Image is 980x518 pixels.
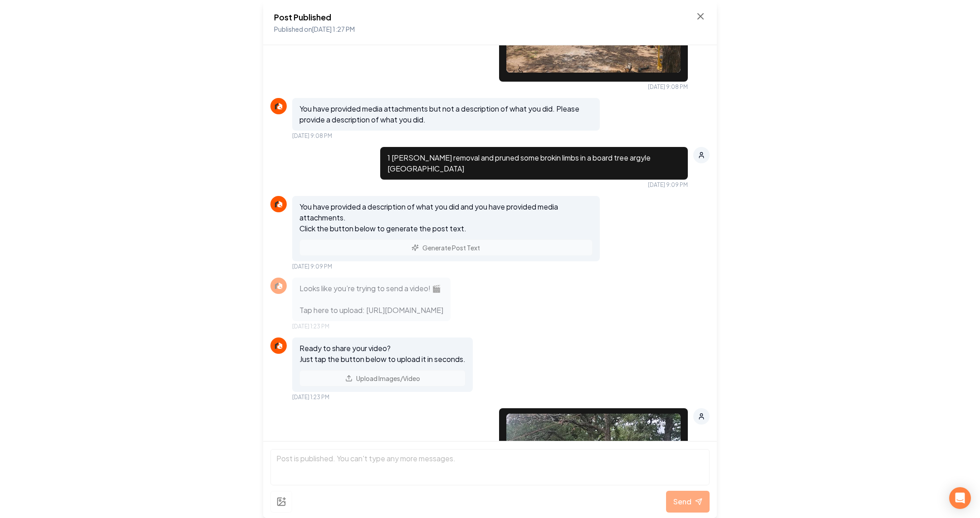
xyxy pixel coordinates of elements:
img: video thumbnail [506,414,681,504]
span: Published on [DATE] 1:27 PM [274,25,355,33]
p: 1 [PERSON_NAME] removal and pruned some brokin limbs in a board tree argyle [GEOGRAPHIC_DATA] [387,152,681,174]
p: You have provided a description of what you did and you have provided media attachments. Click th... [299,201,593,234]
span: [DATE] 9:09 PM [648,181,688,189]
span: [DATE] 9:08 PM [648,83,688,91]
span: [DATE] 9:08 PM [292,132,332,140]
img: Rebolt Logo [273,340,284,351]
h2: Post Published [274,11,355,24]
span: [DATE] 1:23 PM [292,323,329,330]
img: Rebolt Logo [273,101,284,112]
span: [DATE] 9:09 PM [292,263,332,270]
p: You have provided media attachments but not a description of what you did. Please provide a descr... [299,103,593,125]
p: Looks like you’re trying to send a video! 🎬 Tap here to upload: [URL][DOMAIN_NAME] [299,283,443,316]
img: Rebolt Logo [273,199,284,210]
p: Ready to share your video? Just tap the button below to upload it in seconds. [299,343,465,365]
div: Open Intercom Messenger [949,487,971,509]
span: [DATE] 1:23 PM [292,394,329,401]
img: Rebolt Logo [273,280,284,291]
